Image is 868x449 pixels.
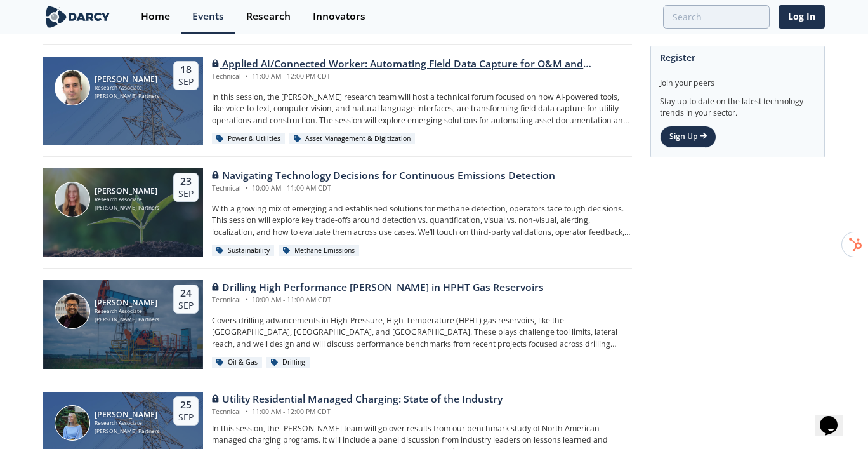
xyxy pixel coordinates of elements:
a: Log In [779,5,825,29]
div: Sep [178,412,194,423]
div: Technical 11:00 AM - 12:00 PM CDT [212,407,503,417]
div: Research Associate [95,419,159,427]
span: • [243,407,250,416]
div: Navigating Technology Decisions for Continuous Emissions Detection [212,168,555,184]
img: Ken Norris [55,70,90,105]
div: Applied AI/Connected Worker: Automating Field Data Capture for O&M and Construction [212,57,632,72]
div: Events [192,11,224,22]
div: Sep [178,300,194,311]
a: Camila Behar [PERSON_NAME] Research Associate [PERSON_NAME] Partners 23 Sep Navigating Technology... [43,168,632,257]
img: Arsalan Ansari [55,293,90,329]
div: Sep [178,76,194,88]
span: • [243,184,250,192]
div: Technical 10:00 AM - 11:00 AM CDT [212,295,544,305]
div: Technical 11:00 AM - 12:00 PM CDT [212,72,632,82]
div: Research [246,11,291,22]
div: Research Associate [95,196,159,204]
div: Drilling [266,357,310,368]
img: Camila Behar [55,182,90,217]
span: • [243,295,250,304]
div: [PERSON_NAME] Partners [95,427,159,436]
a: Ken Norris [PERSON_NAME] Research Associate [PERSON_NAME] Partners 18 Sep Applied AI/Connected Wo... [43,57,632,145]
div: Utility Residential Managed Charging: State of the Industry [212,392,503,407]
div: Research Associate [95,84,159,92]
div: 25 [178,399,194,412]
span: • [243,72,250,81]
div: [PERSON_NAME] [95,75,159,84]
div: Oil & Gas [212,357,262,368]
a: Sign Up [660,126,716,147]
a: Arsalan Ansari [PERSON_NAME] Research Associate [PERSON_NAME] Partners 24 Sep Drilling High Perfo... [43,280,632,369]
div: [PERSON_NAME] Partners [95,316,159,324]
div: Innovators [313,11,365,22]
div: Sustainability [212,245,274,257]
p: With a growing mix of emerging and established solutions for methane detection, operators face to... [212,203,632,238]
p: Covers drilling advancements in High-Pressure, High-Temperature (HPHT) gas reservoirs, like the [... [212,315,632,350]
div: [PERSON_NAME] [95,298,159,307]
div: Home [141,11,170,22]
div: Power & Utilities [212,133,285,145]
div: Methane Emissions [279,245,359,257]
div: Technical 10:00 AM - 11:00 AM CDT [212,184,555,194]
div: 24 [178,287,194,300]
div: Sep [178,188,194,199]
div: Research Associate [95,307,159,316]
div: 18 [178,64,194,76]
div: Register [660,46,815,69]
input: Advanced Search [663,5,770,29]
div: Asset Management & Digitization [289,133,415,145]
div: 23 [178,175,194,188]
div: Drilling High Performance [PERSON_NAME] in HPHT Gas Reservoirs [212,280,544,295]
div: Stay up to date on the latest technology trends in your sector. [660,89,815,119]
img: Elizabeth Wilson [55,405,90,441]
div: Join your peers [660,69,815,89]
div: [PERSON_NAME] Partners [95,92,159,100]
iframe: chat widget [815,398,855,436]
p: In this session, the [PERSON_NAME] research team will host a technical forum focused on how AI-po... [212,91,632,126]
div: [PERSON_NAME] [95,410,159,419]
div: [PERSON_NAME] Partners [95,204,159,212]
div: [PERSON_NAME] [95,187,159,196]
img: logo-wide.svg [43,6,112,28]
